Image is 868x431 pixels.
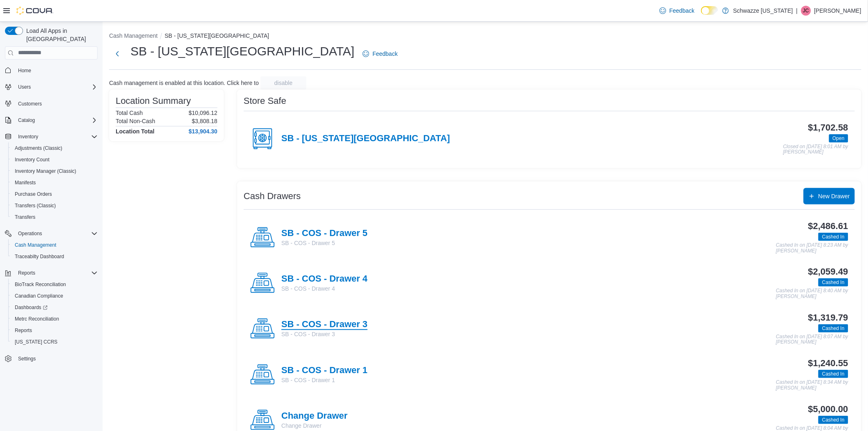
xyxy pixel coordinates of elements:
[109,32,158,39] button: Cash Management
[2,115,101,126] button: Catalog
[15,66,34,76] a: Home
[116,118,155,124] h6: Total Non-Cash
[11,212,98,222] span: Transfers
[822,325,845,332] span: Cashed In
[808,313,848,323] h3: $1,319.79
[11,166,80,176] a: Inventory Manager (Classic)
[11,155,53,165] a: Inventory Count
[814,6,861,16] p: [PERSON_NAME]
[15,202,56,209] span: Transfers (Classic)
[15,268,39,278] button: Reports
[260,76,306,89] button: disable
[15,132,98,142] span: Inventory
[18,67,31,74] span: Home
[2,353,101,365] button: Settings
[15,179,36,186] span: Manifests
[8,313,101,325] button: Metrc Reconciliation
[281,376,368,384] p: SB - COS - Drawer 1
[2,98,101,110] button: Customers
[8,188,101,200] button: Purchase Orders
[2,81,101,93] button: Users
[796,6,798,16] p: |
[15,115,38,125] button: Catalog
[11,291,98,301] span: Canadian Compliance
[733,6,793,16] p: Schwazze [US_STATE]
[130,43,354,60] h1: SB - [US_STATE][GEOGRAPHIC_DATA]
[15,281,66,288] span: BioTrack Reconciliation
[11,240,59,250] a: Cash Management
[8,154,101,165] button: Inventory Count
[15,229,98,238] span: Operations
[822,279,845,286] span: Cashed In
[15,253,64,260] span: Traceabilty Dashboard
[818,370,848,378] span: Cashed In
[15,145,62,151] span: Adjustments (Classic)
[15,82,98,92] span: Users
[11,178,98,188] span: Manifests
[11,240,98,250] span: Cash Management
[15,168,76,174] span: Inventory Manager (Classic)
[818,324,848,332] span: Cashed In
[189,128,217,135] h4: $13,904.30
[15,354,39,364] a: Settings
[822,416,845,424] span: Cashed In
[15,191,52,197] span: Purchase Orders
[818,278,848,287] span: Cashed In
[281,411,347,422] h4: Change Drawer
[11,291,66,301] a: Canadian Compliance
[11,201,98,211] span: Transfers (Classic)
[5,61,98,386] nav: Complex example
[11,326,98,335] span: Reports
[281,228,368,239] h4: SB - COS - Drawer 5
[15,327,32,334] span: Reports
[15,132,41,142] button: Inventory
[15,293,63,299] span: Canadian Compliance
[11,314,62,324] a: Metrc Reconciliation
[15,115,98,125] span: Catalog
[15,156,50,163] span: Inventory Count
[11,280,69,289] a: BioTrack Reconciliation
[8,279,101,290] button: BioTrack Reconciliation
[18,117,35,124] span: Catalog
[244,191,301,201] h3: Cash Drawers
[808,358,848,368] h3: $1,240.55
[244,96,286,106] h3: Store Safe
[11,166,98,176] span: Inventory Manager (Classic)
[8,165,101,177] button: Inventory Manager (Classic)
[15,339,57,345] span: [US_STATE] CCRS
[281,330,368,338] p: SB - COS - Drawer 3
[15,82,34,92] button: Users
[2,131,101,142] button: Inventory
[116,128,155,135] h4: Location Total
[11,314,98,324] span: Metrc Reconciliation
[109,32,861,41] nav: An example of EuiBreadcrumbs
[776,380,848,391] p: Cashed In on [DATE] 8:34 AM by [PERSON_NAME]
[18,84,31,90] span: Users
[11,143,66,153] a: Adjustments (Classic)
[2,64,101,76] button: Home
[803,6,809,16] span: JC
[116,96,191,106] h3: Location Summary
[18,230,42,237] span: Operations
[8,200,101,211] button: Transfers (Classic)
[701,6,718,15] input: Dark Mode
[829,134,848,142] span: Open
[274,79,292,87] span: disable
[11,337,61,347] a: [US_STATE] CCRS
[8,302,101,313] a: Dashboards
[18,133,38,140] span: Inventory
[23,27,98,43] span: Load All Apps in [GEOGRAPHIC_DATA]
[11,155,98,165] span: Inventory Count
[192,118,217,124] p: $3,808.18
[11,178,39,188] a: Manifests
[776,334,848,345] p: Cashed In on [DATE] 8:07 AM by [PERSON_NAME]
[818,233,848,241] span: Cashed In
[656,2,698,19] a: Feedback
[2,228,101,239] button: Operations
[8,142,101,154] button: Adjustments (Classic)
[15,304,48,311] span: Dashboards
[281,319,368,330] h4: SB - COS - Drawer 3
[11,280,98,289] span: BioTrack Reconciliation
[808,221,848,231] h3: $2,486.61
